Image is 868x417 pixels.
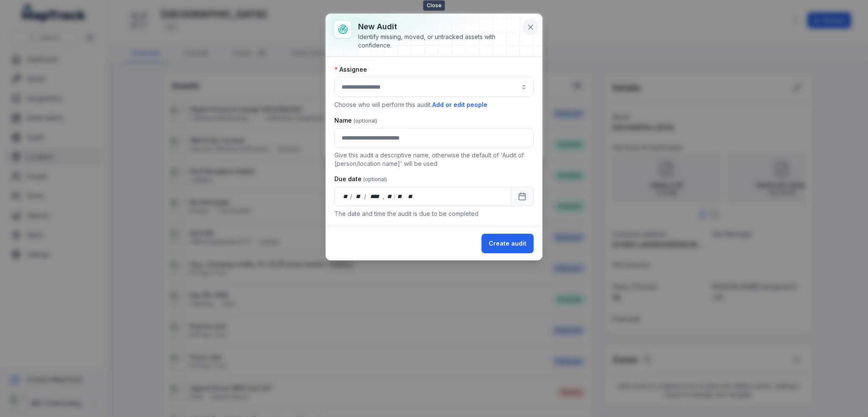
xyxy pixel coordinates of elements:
[364,192,367,201] div: /
[342,192,350,201] div: day,
[353,192,364,201] div: month,
[358,21,520,33] h3: New audit
[367,192,383,201] div: year,
[385,192,394,201] div: hour,
[334,210,534,218] p: The date and time the audit is due to be completed
[334,77,534,97] input: audit-add:assignee_id-label
[481,234,534,253] button: Create audit
[511,187,534,206] button: Calendar
[334,65,367,74] label: Assignee
[432,100,488,109] button: Add or edit people
[334,100,534,109] p: Choose who will perform this audit.
[383,192,385,201] div: ,
[350,192,353,201] div: /
[334,175,387,183] label: Due date
[396,192,404,201] div: minute,
[394,192,396,201] div: :
[334,151,534,168] p: Give this audit a descriptive name, otherwise the default of 'Audit of [person/location name]' wi...
[406,192,415,201] div: am/pm,
[423,0,445,11] span: Close
[358,33,520,50] div: Identify missing, moved, or untracked assets with confidence.
[334,116,377,125] label: Name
